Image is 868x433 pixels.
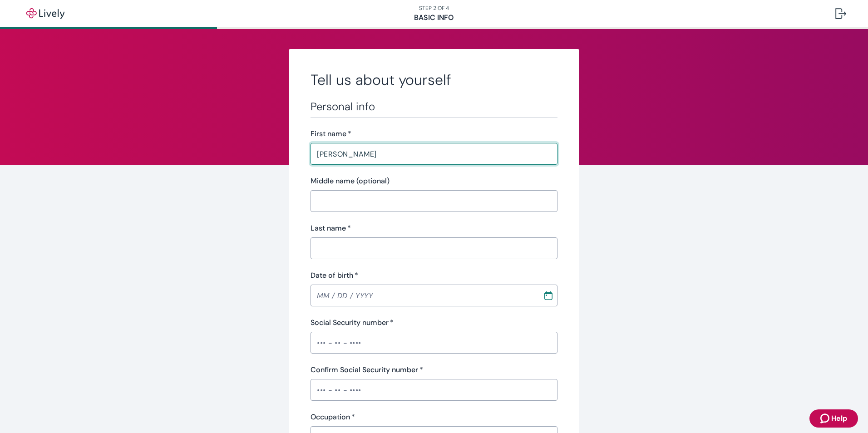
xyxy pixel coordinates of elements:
[311,100,557,113] h3: Personal info
[311,270,358,281] label: Date of birth
[20,8,71,19] img: Lively
[809,409,858,428] button: Zendesk support iconHelp
[544,291,553,300] svg: Calendar
[820,413,831,424] svg: Zendesk support icon
[311,364,423,375] label: Confirm Social Security number
[311,381,557,399] input: ••• - •• - ••••
[311,71,557,89] h2: Tell us about yourself
[540,287,557,304] button: Choose date
[311,223,351,234] label: Last name
[311,286,537,305] input: MM / DD / YYYY
[311,412,355,423] label: Occupation
[311,334,557,352] input: ••• - •• - ••••
[828,3,853,25] button: Log out
[311,317,394,328] label: Social Security number
[311,176,390,187] label: Middle name (optional)
[831,413,847,424] span: Help
[311,128,351,139] label: First name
